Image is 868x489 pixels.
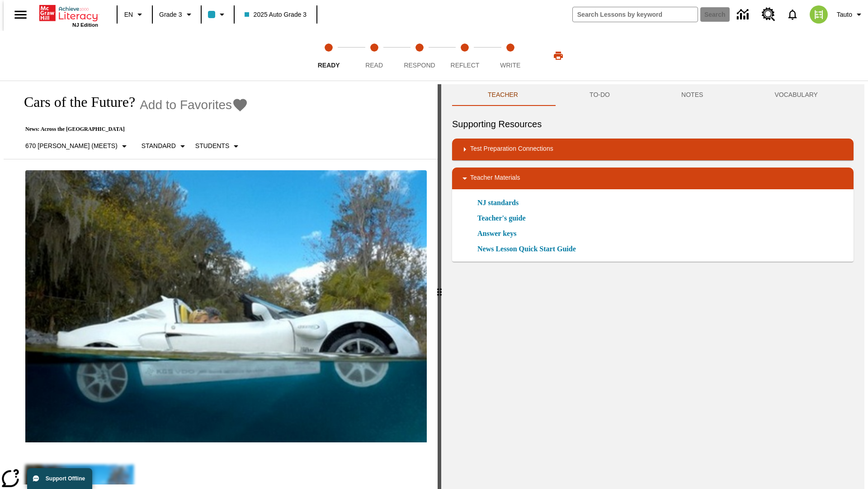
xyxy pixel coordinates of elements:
[781,3,804,26] a: Notifications
[833,6,868,23] button: Profile/Settings
[439,31,491,81] button: Reflect step 4 of 5
[318,62,340,69] span: Ready
[452,139,854,160] div: Test Preparation Connections
[393,31,446,81] button: Respond step 3 of 5
[159,10,182,19] span: Grade 3
[451,62,480,69] span: Reflect
[441,84,864,489] div: activity
[484,31,537,81] button: Write step 5 of 5
[646,84,739,106] button: NOTES
[204,6,231,23] button: Class color is light blue. Change class color
[245,10,307,19] span: 2025 Auto Grade 3
[438,84,441,489] div: Press Enter or Spacebar and then press right and left arrow keys to move the slider
[477,213,526,224] a: Teacher's guide, Will open in new browser window or tab
[739,84,854,106] button: VOCABULARY
[156,6,198,23] button: Grade: Grade 3, Select a grade
[731,2,756,27] a: Data Center
[544,48,573,64] button: Print
[477,244,576,254] a: News Lesson Quick Start Guide, Will open in new browser window or tab
[470,144,553,155] p: Test Preparation Connections
[452,117,854,131] h6: Supporting Resources
[72,22,98,28] span: NJ Edition
[756,2,781,27] a: Resource Center, Will open in new tab
[138,138,192,154] button: Scaffolds, Standard
[140,97,248,113] button: Add to Favorites - Cars of the Future?
[452,84,554,106] button: Teacher
[804,3,833,26] button: Select a new avatar
[452,84,854,106] div: Instructional Panel Tabs
[14,126,248,133] p: News: Across the [GEOGRAPHIC_DATA]
[452,168,854,189] div: Teacher Materials
[27,468,92,489] button: Support Offline
[500,62,520,69] span: Write
[14,94,135,110] h1: Cars of the Future?
[39,3,98,28] div: Home
[192,138,245,154] button: Select Student
[470,173,520,184] p: Teacher Materials
[810,5,828,24] img: avatar image
[25,170,427,442] img: High-tech automobile treading water.
[477,228,516,239] a: Answer keys, Will open in new browser window or tab
[477,197,524,208] a: NJ standards
[365,62,383,69] span: Read
[124,10,133,19] span: EN
[837,10,852,19] span: Tauto
[25,141,118,151] p: 670 [PERSON_NAME] (Meets)
[573,7,698,22] input: search field
[404,62,435,69] span: Respond
[22,138,133,154] button: Select Lexile, 670 Lexile (Meets)
[195,141,229,151] p: Students
[302,31,355,81] button: Ready step 1 of 5
[140,98,232,112] span: Add to Favorites
[7,1,34,28] button: Open side menu
[554,84,646,106] button: TO-DO
[142,141,176,151] p: Standard
[4,84,438,484] div: reading
[120,6,149,23] button: Language: EN, Select a language
[46,475,85,482] span: Support Offline
[348,31,400,81] button: Read step 2 of 5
